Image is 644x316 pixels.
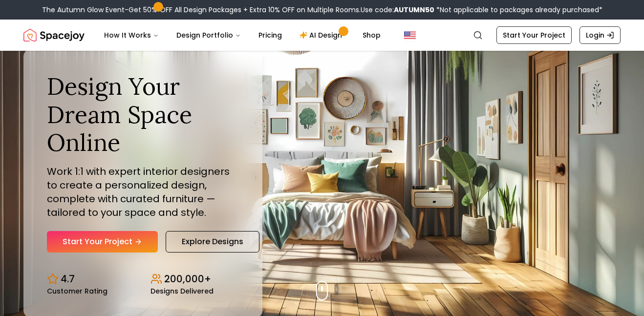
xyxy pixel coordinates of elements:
[496,26,572,44] a: Start Your Project
[61,272,75,286] p: 4.7
[292,25,353,45] a: AI Design
[23,25,85,45] img: Spacejoy Logo
[169,25,249,45] button: Design Portfolio
[164,272,211,286] p: 200,000+
[394,5,434,15] b: AUTUMN50
[47,264,239,295] div: Design stats
[23,20,621,51] nav: Global
[434,5,602,15] span: *Not applicable to packages already purchased*
[251,25,290,45] a: Pricing
[96,25,388,45] nav: Main
[96,25,167,45] button: How It Works
[47,165,239,219] p: Work 1:1 with expert interior designers to create a personalized design, complete with curated fu...
[23,25,85,45] a: Spacejoy
[47,288,107,295] small: Customer Rating
[150,288,214,295] small: Designs Delivered
[361,5,434,15] span: Use code:
[404,29,416,41] img: United States
[47,72,239,157] h1: Design Your Dream Space Online
[355,25,388,45] a: Shop
[580,26,621,44] a: Login
[42,5,602,15] div: The Autumn Glow Event-Get 50% OFF All Design Packages + Extra 10% OFF on Multiple Rooms.
[166,231,259,253] a: Explore Designs
[47,231,158,253] a: Start Your Project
